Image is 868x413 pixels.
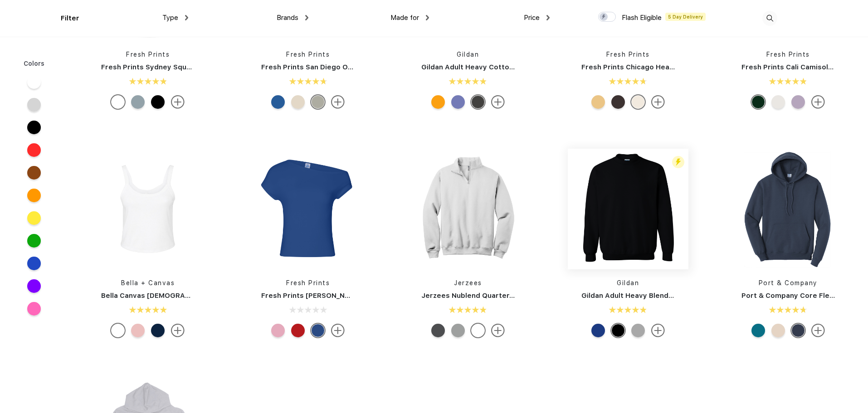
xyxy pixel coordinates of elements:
[811,95,825,109] img: more.svg
[277,14,298,22] span: Brands
[421,292,609,300] a: Jerzees Nublend Quarter-Zip Cadet Collar Sweatshirt
[431,95,445,109] div: Gold
[286,51,330,58] a: Fresh Prints
[491,324,505,337] img: more.svg
[651,324,665,337] img: more.svg
[151,324,165,337] div: Solid Navy Blend
[171,95,185,109] img: more.svg
[491,95,505,109] img: more.svg
[762,11,777,26] img: desktop_search.svg
[261,292,438,300] a: Fresh Prints [PERSON_NAME] Off the Shoulder Top
[121,279,175,287] a: Bella + Canvas
[408,149,528,269] img: func=resize&h=266
[631,324,645,337] div: Sport Grey
[331,324,345,337] img: more.svg
[261,63,452,71] a: Fresh Prints San Diego Open Heavyweight Sweatpants
[751,95,765,109] div: Dark Green
[454,279,482,287] a: Jerzees
[431,324,445,337] div: Black Heather
[568,149,688,269] img: func=resize&h=266
[185,15,188,20] img: dropdown.png
[771,324,785,337] div: Natural
[617,279,639,287] a: Gildan
[451,95,465,109] div: Violet
[111,95,125,109] div: White
[286,279,330,287] a: Fresh Prints
[291,95,305,109] div: Sand
[524,14,540,22] span: Price
[591,95,605,109] div: Bahama Yellow mto
[766,51,810,58] a: Fresh Prints
[751,324,765,337] div: Teal
[546,15,550,20] img: dropdown.png
[131,95,145,109] div: Baby Blue White
[421,63,539,71] a: Gildan Adult Heavy Cotton T-Shirt
[651,95,665,109] img: more.svg
[457,51,479,58] a: Gildan
[101,292,317,300] a: Bella Canvas [DEMOGRAPHIC_DATA]' Micro Ribbed Scoop Tank
[61,13,79,24] div: Filter
[291,324,305,337] div: Crimson
[622,14,662,22] span: Flash Eligible
[126,51,170,58] a: Fresh Prints
[17,59,52,68] div: Colors
[471,95,485,109] div: Charcoal
[151,95,165,109] div: Black
[271,324,285,337] div: Light Pink
[672,156,684,168] img: flash_active_toggle.svg
[771,95,785,109] div: Off White
[471,324,485,337] div: White
[88,149,208,269] img: func=resize&h=266
[305,15,308,20] img: dropdown.png
[611,324,625,337] div: Black
[162,14,178,22] span: Type
[791,95,805,109] div: Purple White
[101,63,251,71] a: Fresh Prints Sydney Square Neck Tank Top
[311,95,325,109] div: Heathered Grey mto
[131,324,145,337] div: Solid Pink Blend
[311,324,325,337] div: True Blue
[390,14,419,22] span: Made for
[111,324,125,337] div: Solid Wht Blend
[728,149,848,269] img: func=resize&h=266
[451,324,465,337] div: Oxford
[248,149,368,269] img: func=resize&h=266
[426,15,429,20] img: dropdown.png
[606,51,650,58] a: Fresh Prints
[171,324,185,337] img: more.svg
[581,63,738,71] a: Fresh Prints Chicago Heavyweight Crewneck
[741,63,848,71] a: Fresh Prints Cali Camisole Top
[611,95,625,109] div: Dark Chocolate mto
[759,279,818,287] a: Port & Company
[581,292,776,300] a: Gildan Adult Heavy Blend Adult 8 Oz. 50/50 Fleece Crew
[331,95,345,109] img: more.svg
[811,324,825,337] img: more.svg
[791,324,805,337] div: Navy
[591,324,605,337] div: Hth Deep Royal
[631,95,645,109] div: Buttermilk mto
[271,95,285,109] div: Royal Blue mto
